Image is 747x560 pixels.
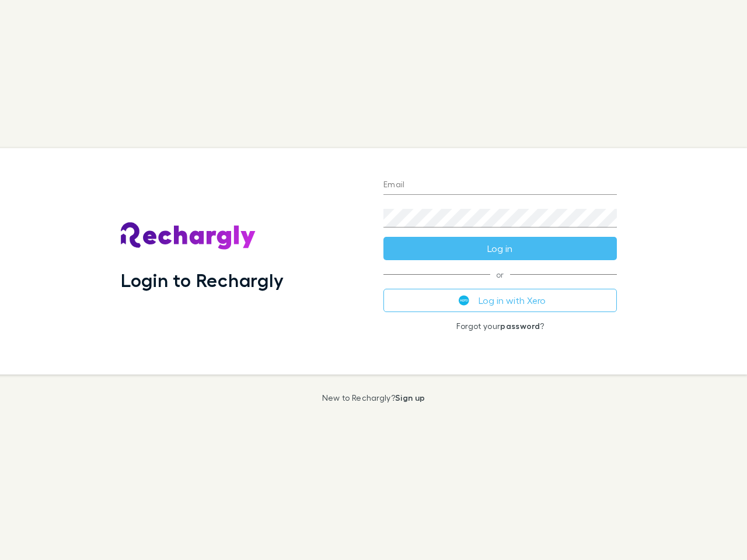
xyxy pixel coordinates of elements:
a: Sign up [395,393,425,402]
button: Log in with Xero [383,289,617,312]
a: password [500,321,540,331]
p: New to Rechargly? [322,393,425,402]
h1: Login to Rechargly [121,269,284,291]
img: Xero's logo [459,295,469,306]
button: Log in [383,237,617,260]
img: Rechargly's Logo [121,222,256,250]
p: Forgot your ? [383,321,617,331]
